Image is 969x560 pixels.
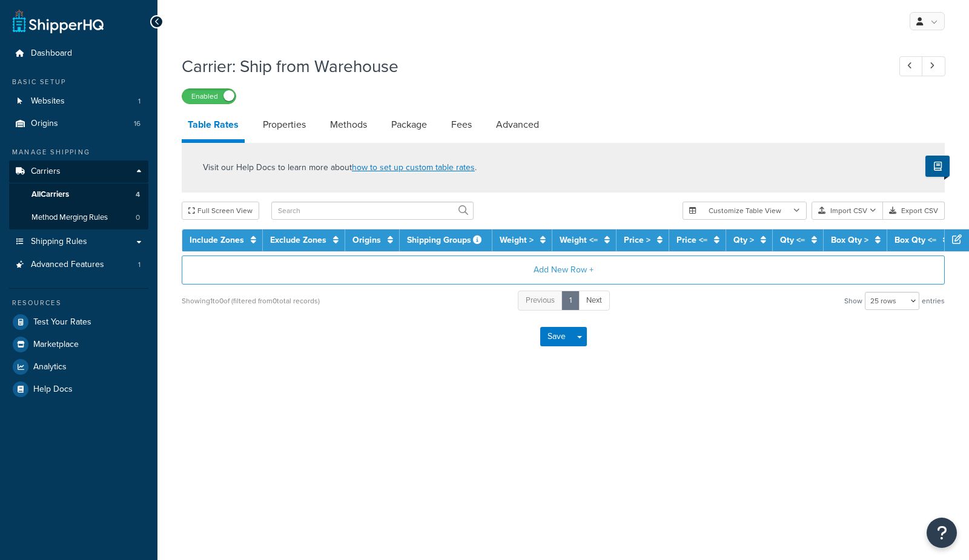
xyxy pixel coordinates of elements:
[9,113,148,135] li: Origins
[136,212,140,223] span: 0
[182,89,236,104] label: Enabled
[561,291,580,311] a: 1
[9,160,148,183] a: Carriers
[9,42,148,65] a: Dashboard
[33,362,67,372] span: Analytics
[138,96,141,107] span: 1
[490,110,545,139] a: Advanced
[518,291,563,311] a: Previous
[203,161,477,174] p: Visit our Help Docs to learn more about .
[9,90,148,113] li: Websites
[895,234,936,246] a: Box Qty <=
[922,292,945,309] span: entries
[9,378,148,400] a: Help Docs
[922,56,945,76] a: Next Record
[9,183,148,206] a: AllCarriers4
[9,113,148,135] a: Origins16
[324,110,373,139] a: Methods
[182,292,320,309] div: Showing 1 to 0 of (filtered from 0 total records)
[352,161,475,174] a: how to set up custom table rates
[271,202,474,220] input: Search
[182,202,259,220] button: Full Screen View
[560,234,598,246] a: Weight <=
[540,327,573,346] button: Save
[883,202,945,220] button: Export CSV
[385,110,433,139] a: Package
[831,234,868,246] a: Box Qty >
[500,234,534,246] a: Weight >
[400,229,492,251] th: Shipping Groups
[780,234,805,246] a: Qty <=
[9,298,148,308] div: Resources
[31,96,65,107] span: Websites
[927,518,957,548] button: Open Resource Center
[138,260,141,270] span: 1
[257,110,312,139] a: Properties
[683,202,807,220] button: Customize Table View
[9,206,148,229] a: Method Merging Rules0
[33,317,91,328] span: Test Your Rates
[182,110,245,143] a: Table Rates
[586,294,602,306] span: Next
[9,90,148,113] a: Websites1
[190,234,244,246] a: Include Zones
[31,48,72,59] span: Dashboard
[526,294,555,306] span: Previous
[624,234,650,246] a: Price >
[9,77,148,87] div: Basic Setup
[134,119,141,129] span: 16
[270,234,326,246] a: Exclude Zones
[9,254,148,276] a: Advanced Features1
[445,110,478,139] a: Fees
[9,311,148,333] a: Test Your Rates
[733,234,754,246] a: Qty >
[676,234,707,246] a: Price <=
[9,334,148,355] a: Marketplace
[31,237,87,247] span: Shipping Rules
[182,54,877,78] h1: Carrier: Ship from Warehouse
[136,189,140,200] span: 4
[925,156,950,177] button: Show Help Docs
[31,189,69,200] span: All Carriers
[844,292,862,309] span: Show
[352,234,381,246] a: Origins
[33,384,73,395] span: Help Docs
[899,56,923,76] a: Previous Record
[812,202,883,220] button: Import CSV
[31,260,104,270] span: Advanced Features
[9,254,148,276] li: Advanced Features
[31,212,108,223] span: Method Merging Rules
[578,291,610,311] a: Next
[9,231,148,253] a: Shipping Rules
[9,147,148,157] div: Manage Shipping
[9,160,148,229] li: Carriers
[182,255,945,285] button: Add New Row +
[31,119,58,129] span: Origins
[31,166,61,177] span: Carriers
[9,356,148,378] a: Analytics
[33,340,79,350] span: Marketplace
[9,206,148,229] li: Method Merging Rules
